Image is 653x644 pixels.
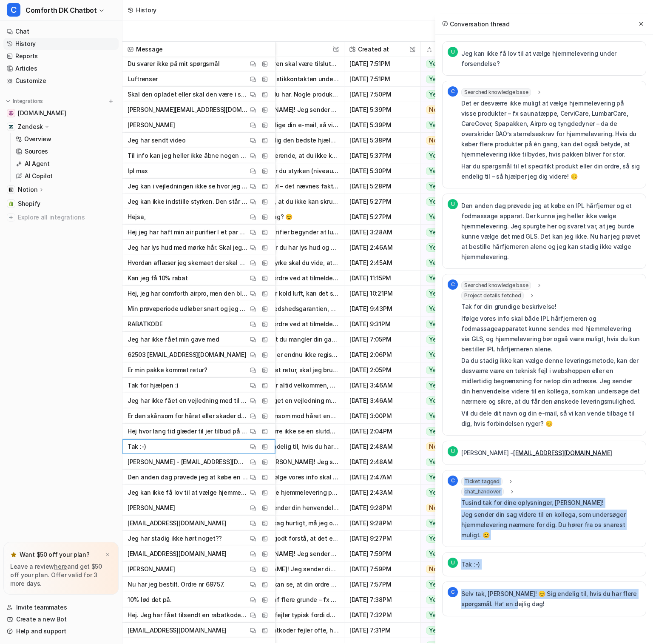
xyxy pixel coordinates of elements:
span: Project details fetched [461,291,524,300]
span: Message [126,42,272,57]
button: Yes [421,408,473,424]
p: Tusind tak for dine oplysninger, [PERSON_NAME]! [461,498,641,508]
span: Yes [426,350,443,359]
span: C [448,279,458,290]
button: Yes [421,332,473,347]
span: Yes [426,626,443,635]
p: Hvordan aflæser jeg skemaet der skal hjælpe mig med at vælge styrken? [128,255,248,271]
span: Yes [426,305,443,313]
button: No [421,439,473,454]
a: Customize [3,75,119,87]
span: [DATE] 5:27PM [348,194,417,209]
span: C [448,476,458,486]
a: Chat [3,26,119,37]
span: [DATE] 2:46AM [348,240,417,255]
a: Overview [12,133,119,145]
span: Yes [426,90,443,99]
button: No [421,561,473,577]
span: [DATE] 7:59PM [348,561,417,577]
span: [DATE] 7:57PM [348,577,417,592]
span: Yes [426,289,443,298]
span: Yes [426,75,443,83]
span: [DATE] 7:59PM [348,546,417,561]
span: No [426,504,440,512]
span: [DATE] 5:38PM [348,133,417,148]
button: Yes [421,71,473,87]
span: C [7,3,20,17]
span: [DATE] 2:06PM [348,347,417,362]
a: Sources [12,145,119,157]
p: Tak for hjælpen :) [128,378,179,393]
span: Yes [426,611,443,619]
p: Sources [25,147,48,156]
button: Yes [421,286,473,301]
a: History [3,38,119,50]
span: [DATE] 2:47AM [348,470,417,485]
span: [DATE] 7:31PM [348,623,417,638]
button: Yes [421,623,473,638]
img: x [105,552,110,558]
span: [DATE] 5:37PM [348,148,417,163]
span: Created at [348,42,417,57]
p: Tak :-) [128,439,146,454]
span: Yes [426,228,443,237]
span: Shopify [18,199,40,208]
span: Yes [426,182,443,191]
span: [DATE] 5:39PM [348,117,417,133]
span: U [448,47,458,57]
p: [EMAIL_ADDRESS][DOMAIN_NAME] [128,516,227,531]
button: No [421,500,473,516]
p: Jeg har stadig ikke hørt noget?? [128,531,222,546]
p: Jeg kan ikke indstille styrken. Den står bare på 1 [128,194,248,209]
span: [DATE] 3:28AM [348,225,417,240]
span: [DATE] 7:51PM [348,71,417,87]
span: No [426,442,440,451]
span: [DATE] 5:30PM [348,163,417,179]
button: Yes [421,485,473,500]
span: Searched knowledge base [461,88,531,97]
span: U [448,446,458,456]
span: Yes [426,427,443,436]
p: Ipl max [128,163,148,179]
span: Yes [426,259,443,267]
img: Zendesk [9,124,14,129]
span: Comforth DK Chatbot [26,4,97,16]
span: [DATE] 7:38PM [348,592,417,607]
p: Want $50 off your plan? [20,550,90,559]
a: AI Agent [12,158,119,170]
a: here [54,563,67,570]
p: Tak :-) [461,559,480,570]
p: Jeg kan ikke få lov til at vælge hjemmelevering under forsendelse? [128,485,248,500]
span: [DOMAIN_NAME] [18,109,66,117]
button: Yes [421,117,473,133]
span: [DATE] 2:45AM [348,255,417,271]
button: Yes [421,424,473,439]
p: [EMAIL_ADDRESS][DOMAIN_NAME] [128,546,227,561]
a: Reports [3,50,119,62]
span: [DATE] 2:05PM [348,362,417,378]
p: Integrations [13,98,43,105]
span: Yes [426,412,443,420]
p: Jeg kan ikke få lov til at vælge hjemmelevering under forsendelse? [461,48,641,69]
span: Yes [426,580,443,589]
button: Yes [421,225,473,240]
p: Hej, jeg har comforth airpro, men den blæser kun kold luft ud. har renset den. hvad gør jeg? [128,286,248,301]
p: AI Copilot [25,172,53,180]
a: Invite teammates [3,601,119,613]
button: Yes [421,240,473,255]
button: Yes [421,454,473,470]
p: Overview [24,135,51,143]
p: Jeg sender din sag videre til en kollega, som undersøger hjemmelevering nærmere for dig. Du hører... [461,510,641,540]
span: [DATE] 5:28PM [348,179,417,194]
span: Searched knowledge base [461,281,531,290]
button: Yes [421,607,473,623]
span: [DATE] 2:48AM [348,439,417,454]
a: Create a new Bot [3,613,119,625]
img: expand menu [5,98,11,104]
p: Tak for din grundige beskrivelse! [461,302,641,312]
a: ShopifyShopify [3,198,119,210]
span: U [448,558,458,568]
img: explore all integrations [7,213,15,222]
p: Jeg har sendt video [128,133,186,148]
span: [DATE] 7:32PM [348,607,417,623]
